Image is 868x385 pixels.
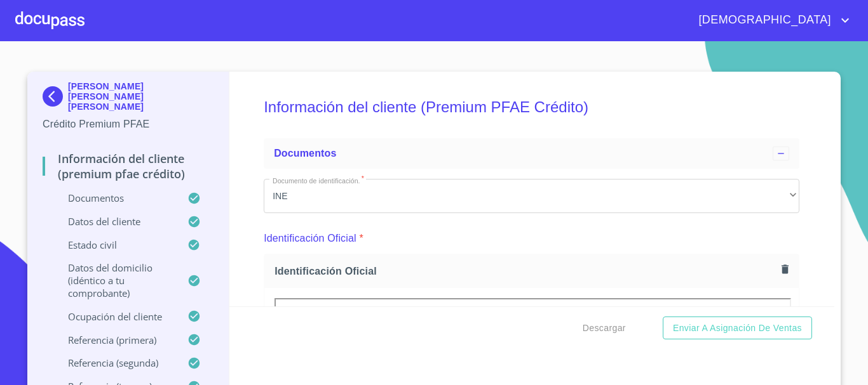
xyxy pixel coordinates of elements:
span: Descargar [583,320,626,336]
span: Documentos [274,148,336,159]
p: Datos del cliente [43,215,187,228]
p: Crédito Premium PFAE [43,117,214,132]
span: Enviar a Asignación de Ventas [673,320,802,336]
p: Datos del domicilio (idéntico a tu comprobante) [43,261,187,299]
div: INE [264,179,799,213]
div: Documentos [264,138,799,169]
button: account of current user [689,10,853,30]
h5: Información del cliente (Premium PFAE Crédito) [264,81,799,133]
p: Identificación Oficial [264,231,356,246]
img: Docupass spot blue [43,86,68,107]
p: Documentos [43,192,187,204]
div: [PERSON_NAME] [PERSON_NAME] [PERSON_NAME] [43,81,214,117]
span: Identificación Oficial [275,264,776,278]
span: [DEMOGRAPHIC_DATA] [689,10,837,30]
button: Descargar [578,316,631,340]
button: Enviar a Asignación de Ventas [663,316,812,340]
p: [PERSON_NAME] [PERSON_NAME] [PERSON_NAME] [68,81,214,112]
p: Estado Civil [43,238,187,251]
p: Referencia (segunda) [43,356,187,369]
p: Ocupación del Cliente [43,310,187,323]
p: Referencia (primera) [43,334,187,346]
p: Información del cliente (Premium PFAE Crédito) [43,151,214,181]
